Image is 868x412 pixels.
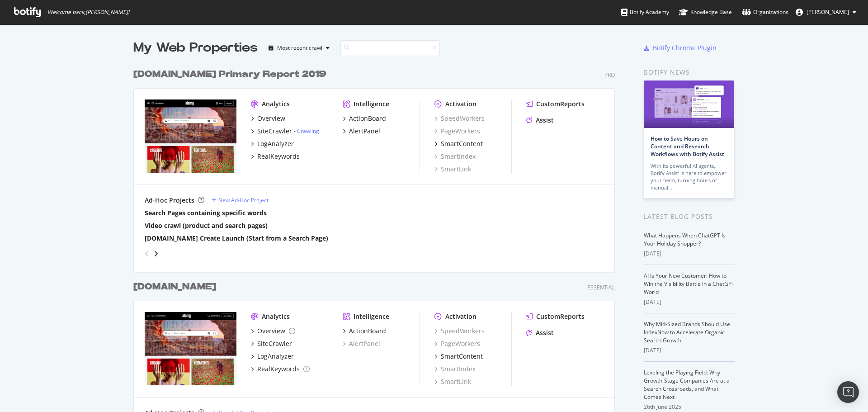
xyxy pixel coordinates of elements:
[133,70,326,79] b: [DOMAIN_NAME] Primary Report 2019
[434,352,483,361] a: SmartContent
[441,139,483,148] div: SmartContent
[133,68,330,81] a: [DOMAIN_NAME] Primary Report 2019
[644,320,730,344] a: Why Mid-Sized Brands Should Use IndexNow to Accelerate Organic Search Growth
[251,114,285,123] a: Overview
[297,127,319,135] a: Crawling
[434,152,476,161] a: SmartIndex
[526,328,554,337] a: Assist
[262,312,290,321] div: Analytics
[251,139,294,148] a: LogAnalyzer
[434,339,480,348] a: PageWorkers
[133,39,258,57] div: My Web Properties
[644,67,735,77] div: Botify news
[145,221,268,230] a: Video crawl (product and search pages)
[145,234,328,243] a: [DOMAIN_NAME] Create Launch (Start from a Search Page)
[621,8,669,17] div: Botify Academy
[349,114,386,123] div: ActionBoard
[257,114,285,123] div: Overview
[536,312,585,321] div: CustomReports
[434,127,480,136] a: PageWorkers
[343,114,386,123] a: ActionBoard
[837,381,859,403] div: Open Intercom Messenger
[644,232,726,247] a: What Happens When ChatGPT Is Your Holiday Shopper?
[251,327,295,336] a: Overview
[251,127,319,136] a: SiteCrawler- Crawling
[145,208,267,218] a: Search Pages containing specific words
[251,365,310,374] a: RealKeywords
[257,327,285,336] div: Overview
[445,312,476,321] div: Activation
[343,339,380,348] a: AlertPanel
[434,365,476,374] a: SmartIndex
[218,196,269,204] div: New Ad-Hoc Project
[277,45,322,51] div: Most recent crawl
[212,196,269,204] a: New Ad-Hoc Project
[536,99,585,109] div: CustomReports
[536,328,554,337] div: Assist
[644,43,717,52] a: Botify Chrome Plugin
[354,312,389,321] div: Intelligence
[262,99,290,109] div: Analytics
[257,352,294,361] div: LogAnalyzer
[679,8,732,17] div: Knowledge Base
[257,139,294,148] div: LogAnalyzer
[257,339,292,348] div: SiteCrawler
[526,99,585,109] a: CustomReports
[257,365,300,374] div: RealKeywords
[343,327,386,336] a: ActionBoard
[133,280,220,294] a: [DOMAIN_NAME]
[644,250,735,258] div: [DATE]
[434,139,483,148] a: SmartContent
[807,8,849,16] span: Roxana Stingu
[434,165,471,174] a: SmartLink
[349,327,386,336] div: ActionBoard
[587,284,615,291] div: Essential
[788,5,863,19] button: [PERSON_NAME]
[536,116,554,125] div: Assist
[153,249,159,258] div: angle-right
[251,339,292,348] a: SiteCrawler
[145,312,236,385] img: alamy.de
[257,127,292,136] div: SiteCrawler
[434,114,485,123] a: SpeedWorkers
[445,99,476,109] div: Activation
[526,116,554,125] a: Assist
[349,127,380,136] div: AlertPanel
[251,152,300,161] a: RealKeywords
[141,246,153,261] div: angle-left
[644,369,730,401] a: Leveling the Playing Field: Why Growth-Stage Companies Are at a Search Crossroads, and What Comes...
[294,127,319,135] div: -
[644,298,735,306] div: [DATE]
[526,312,585,321] a: CustomReports
[651,135,724,158] a: How to Save Hours on Content and Research Workflows with Botify Assist
[604,71,615,79] div: Pro
[434,327,485,336] a: SpeedWorkers
[47,9,129,16] span: Welcome back, [PERSON_NAME] !
[644,346,735,355] div: [DATE]
[644,81,734,128] img: How to Save Hours on Content and Research Workflows with Botify Assist
[651,162,727,191] div: With its powerful AI agents, Botify Assist is here to empower your team, turning hours of manual…
[340,40,440,56] input: Search
[644,272,735,296] a: AI Is Your New Customer: How to Win the Visibility Battle in a ChatGPT World
[145,99,236,173] img: alamy.com
[441,352,483,361] div: SmartContent
[251,352,294,361] a: LogAnalyzer
[343,127,380,136] a: AlertPanel
[742,8,788,17] div: Organizations
[265,41,333,55] button: Most recent crawl
[644,212,735,222] div: Latest Blog Posts
[434,377,471,386] a: SmartLink
[644,403,735,411] div: 26th June 2025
